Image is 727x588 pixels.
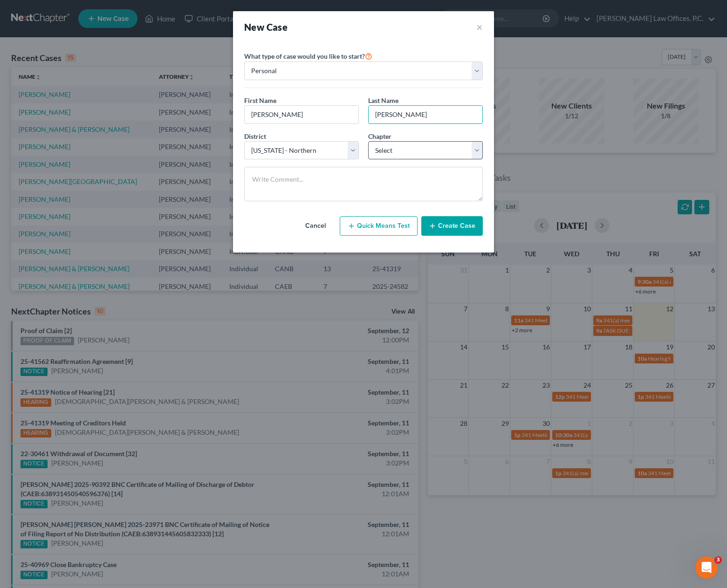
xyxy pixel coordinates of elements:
strong: New Case [244,21,288,33]
span: Last Name [368,96,398,104]
label: What type of case would you like to start? [244,50,372,62]
input: Enter Last Name [369,106,482,123]
span: District [244,132,266,140]
button: Cancel [295,217,336,235]
button: × [476,21,483,34]
input: Enter First Name [245,106,358,123]
span: 3 [714,556,722,564]
button: Create Case [421,216,483,236]
button: Quick Means Test [340,216,418,236]
iframe: Intercom live chat [695,556,718,579]
span: Chapter [368,132,391,140]
span: First Name [244,96,276,104]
